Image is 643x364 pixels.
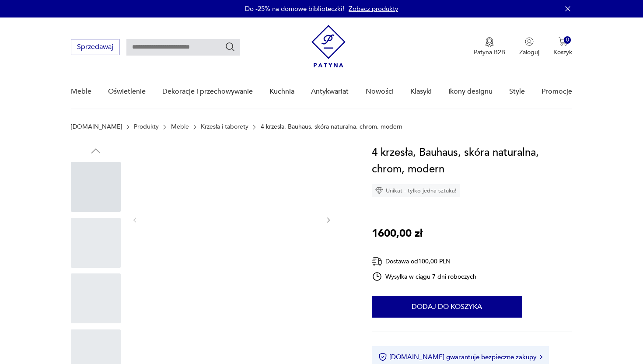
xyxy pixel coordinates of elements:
[245,4,344,13] p: Do -25% na domowe biblioteczki!
[311,75,349,108] a: Antykwariat
[372,225,423,242] p: 1600,00 zł
[474,48,505,56] p: Patyna B2B
[147,144,316,294] img: Zdjęcie produktu 4 krzesła, Bauhaus, skóra naturalna, chrom, modern
[372,144,573,178] h1: 4 krzesła, Bauhaus, skóra naturalna, chrom, modern
[564,36,571,44] div: 0
[519,37,539,56] button: Zaloguj
[525,37,534,46] img: Ikonka użytkownika
[71,75,91,108] a: Meble
[201,123,248,130] a: Krzesła i taborety
[509,75,525,108] a: Style
[71,45,119,51] a: Sprzedawaj
[378,353,387,361] img: Ikona certyfikatu
[372,296,522,318] button: Dodaj do koszyka
[553,48,572,56] p: Koszyk
[372,256,382,267] img: Ikona dostawy
[225,42,235,52] button: Szukaj
[372,184,460,197] div: Unikat - tylko jedna sztuka!
[162,75,253,108] a: Dekoracje i przechowywanie
[375,187,383,195] img: Ikona diamentu
[540,355,542,359] img: Ikona strzałki w prawo
[261,123,402,130] p: 4 krzesła, Bauhaus, skóra naturalna, chrom, modern
[474,37,505,56] button: Patyna B2B
[171,123,189,130] a: Meble
[71,123,122,130] a: [DOMAIN_NAME]
[349,4,398,13] a: Zobacz produkty
[474,37,505,56] a: Ikona medaluPatyna B2B
[378,353,542,361] button: [DOMAIN_NAME] gwarantuje bezpieczne zakupy
[108,75,146,108] a: Oświetlenie
[542,75,572,108] a: Promocje
[410,75,432,108] a: Klasyki
[311,25,346,67] img: Patyna - sklep z meblami i dekoracjami vintage
[448,75,493,108] a: Ikony designu
[372,271,477,282] div: Wysyłka w ciągu 7 dni roboczych
[485,37,494,47] img: Ikona medalu
[553,37,572,56] button: 0Koszyk
[559,37,567,46] img: Ikona koszyka
[269,75,294,108] a: Kuchnia
[519,48,539,56] p: Zaloguj
[366,75,394,108] a: Nowości
[134,123,159,130] a: Produkty
[71,39,119,55] button: Sprzedawaj
[372,256,477,267] div: Dostawa od 100,00 PLN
